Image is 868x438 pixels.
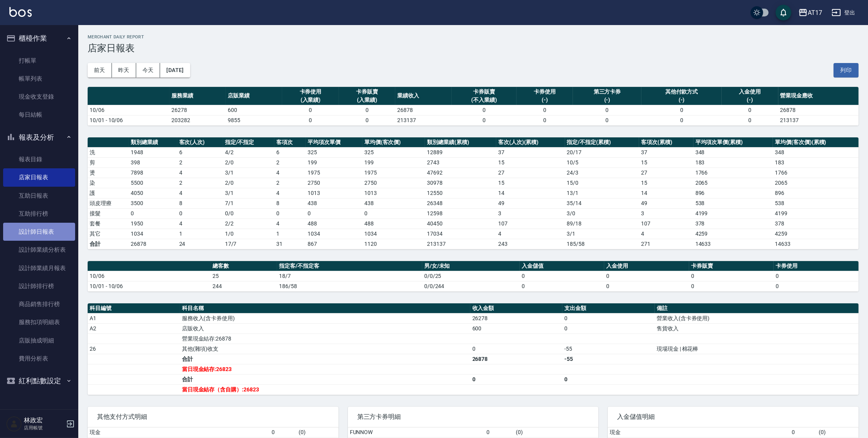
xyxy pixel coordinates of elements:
td: 203282 [169,115,226,125]
td: 12598 [425,208,496,218]
td: 0 [641,105,722,115]
td: 4 [274,218,306,229]
td: 0 [774,281,859,291]
td: 10/06 [88,271,211,281]
td: 其他(雜項)收支 [180,344,470,354]
td: 2 [274,178,306,188]
th: 卡券使用 [774,261,859,271]
th: 業績收入 [395,87,452,105]
td: 488 [362,218,425,229]
td: 染 [88,178,129,188]
td: 合計 [180,354,470,364]
td: 0 [689,271,774,281]
a: 設計師業績月報表 [3,259,75,277]
td: 0 [573,115,641,125]
td: 183 [693,157,773,168]
div: 卡券販賣 [341,88,393,96]
th: 服務業績 [169,87,226,105]
td: 0 [722,115,778,125]
td: A1 [88,313,180,323]
button: 櫃檯作業 [3,28,75,49]
td: 0 [452,105,517,115]
td: 89 / 18 [565,218,639,229]
td: 1766 [773,168,859,178]
td: 3 / 1 [223,168,274,178]
td: 0 [604,281,689,291]
td: 867 [306,239,362,249]
td: 107 [496,218,565,229]
div: (-) [724,96,776,104]
td: 1120 [362,239,425,249]
div: AT17 [808,8,822,18]
td: 其它 [88,229,129,239]
td: 600 [470,323,563,333]
div: 卡券使用 [519,88,571,96]
td: 213137 [778,115,859,125]
td: 107 [639,218,693,229]
td: 合計 [88,239,129,249]
button: save [776,5,791,20]
td: 26878 [395,105,452,115]
a: 帳單列表 [3,70,75,88]
td: 1034 [362,229,425,239]
a: 費用分析表 [3,350,75,368]
td: 2750 [362,178,425,188]
th: 卡券販賣 [689,261,774,271]
td: 15 [639,178,693,188]
td: 15 [639,157,693,168]
td: 10/06 [88,105,169,115]
td: 26878 [778,105,859,115]
th: 入金使用 [604,261,689,271]
td: 9855 [226,115,282,125]
td: 0 [573,105,641,115]
td: 13 / 1 [565,188,639,198]
td: 378 [693,218,773,229]
td: 套餐 [88,218,129,229]
td: 18/7 [277,271,422,281]
td: 1948 [129,147,177,157]
td: 0/0/25 [422,271,520,281]
button: 昨天 [112,63,136,78]
td: 頭皮理療 [88,198,129,208]
td: 4199 [693,208,773,218]
th: 收入金額 [470,303,563,314]
td: 0 [641,115,722,125]
div: (-) [643,96,720,104]
th: 營業現金應收 [778,87,859,105]
div: 第三方卡券 [575,88,639,96]
table: a dense table [88,261,859,292]
td: 12550 [425,188,496,198]
td: 2 [177,178,223,188]
th: 指定/不指定 [223,137,274,148]
td: 0 [520,281,605,291]
td: 0 [604,271,689,281]
td: 3 [496,208,565,218]
td: 10/01 - 10/06 [88,281,211,291]
button: 今天 [136,63,160,78]
td: 接髮 [88,208,129,218]
td: 0 [282,115,339,125]
th: 平均項次單價 [306,137,362,148]
td: 600 [226,105,282,115]
td: 1975 [306,168,362,178]
td: 4259 [693,229,773,239]
td: 3 / 0 [565,208,639,218]
th: 平均項次單價(累積) [693,137,773,148]
span: 第三方卡券明細 [357,413,589,421]
td: 2 / 0 [223,157,274,168]
a: 設計師日報表 [3,223,75,241]
div: (-) [575,96,639,104]
td: 26278 [169,105,226,115]
td: 6 [177,147,223,157]
td: 37 [639,147,693,157]
td: 24 [177,239,223,249]
td: 營業現金結存:26878 [180,333,470,344]
td: 488 [306,218,362,229]
td: 2743 [425,157,496,168]
td: 25 [211,271,277,281]
th: 客次(人次) [177,137,223,148]
td: 0 [562,323,655,333]
button: [DATE] [160,63,190,78]
div: 卡券販賣 [454,88,515,96]
td: 538 [773,198,859,208]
